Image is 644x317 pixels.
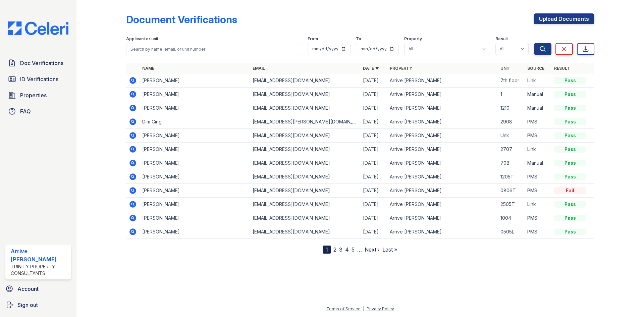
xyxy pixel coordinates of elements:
div: Trinity Property Consultants [11,263,68,277]
span: … [357,246,362,254]
td: [EMAIL_ADDRESS][DOMAIN_NAME] [250,143,360,156]
td: 2707 [498,143,525,156]
td: [EMAIL_ADDRESS][DOMAIN_NAME] [250,101,360,115]
td: Arrive [PERSON_NAME] [387,170,497,184]
div: Fail [554,187,586,194]
span: Account [17,285,39,293]
td: Dim Cing [140,115,250,129]
td: [PERSON_NAME] [140,184,250,198]
td: Link [525,143,551,156]
td: Arrive [PERSON_NAME] [387,101,497,115]
a: 3 [339,246,342,253]
div: Pass [554,146,586,153]
td: 7th floor [498,74,525,88]
td: Arrive [PERSON_NAME] [387,129,497,143]
div: Pass [554,132,586,139]
td: [EMAIL_ADDRESS][DOMAIN_NAME] [250,198,360,211]
a: Privacy Policy [367,306,394,311]
div: 1 [323,246,331,254]
td: Arrive [PERSON_NAME] [387,211,497,225]
td: Arrive [PERSON_NAME] [387,198,497,211]
td: PMS [525,115,551,129]
td: Manual [525,101,551,115]
a: Terms of Service [326,306,361,311]
div: Document Verifications [126,13,237,25]
td: Link [525,74,551,88]
td: PMS [525,129,551,143]
td: Unk [498,129,525,143]
div: Arrive [PERSON_NAME] [11,247,68,263]
td: [PERSON_NAME] [140,101,250,115]
td: [PERSON_NAME] [140,143,250,156]
td: 0505L [498,225,525,239]
td: [EMAIL_ADDRESS][DOMAIN_NAME] [250,129,360,143]
td: [EMAIL_ADDRESS][DOMAIN_NAME] [250,184,360,198]
span: FAQ [20,107,31,115]
div: Pass [554,118,586,125]
label: Applicant or unit [126,36,158,42]
a: 2 [333,246,336,253]
span: Properties [20,91,47,99]
a: ID Verifications [5,72,71,86]
td: [DATE] [360,184,387,198]
a: 4 [345,246,349,253]
td: [DATE] [360,115,387,129]
td: PMS [525,211,551,225]
td: [PERSON_NAME] [140,88,250,101]
label: Result [495,36,508,42]
td: [PERSON_NAME] [140,170,250,184]
td: Arrive [PERSON_NAME] [387,88,497,101]
div: Pass [554,91,586,98]
a: Email [253,66,265,71]
td: [PERSON_NAME] [140,225,250,239]
div: Pass [554,160,586,166]
td: Arrive [PERSON_NAME] [387,225,497,239]
a: Result [554,66,570,71]
td: [EMAIL_ADDRESS][PERSON_NAME][DOMAIN_NAME] [250,115,360,129]
td: 1 [498,88,525,101]
td: Arrive [PERSON_NAME] [387,115,497,129]
a: Last » [382,246,397,253]
td: [PERSON_NAME] [140,211,250,225]
label: Property [404,36,422,42]
a: Date ▼ [363,66,379,71]
td: [DATE] [360,198,387,211]
td: 708 [498,156,525,170]
div: Pass [554,173,586,180]
td: 2908 [498,115,525,129]
a: Properties [5,89,71,102]
td: Link [525,198,551,211]
td: PMS [525,184,551,198]
div: Pass [554,201,586,208]
td: [EMAIL_ADDRESS][DOMAIN_NAME] [250,156,360,170]
td: [EMAIL_ADDRESS][DOMAIN_NAME] [250,170,360,184]
td: [DATE] [360,143,387,156]
input: Search by name, email, or unit number [126,43,302,55]
td: 1205T [498,170,525,184]
div: Pass [554,105,586,111]
td: Arrive [PERSON_NAME] [387,143,497,156]
td: [EMAIL_ADDRESS][DOMAIN_NAME] [250,88,360,101]
a: FAQ [5,105,71,118]
td: [DATE] [360,101,387,115]
a: Upload Documents [534,13,594,24]
div: | [363,306,364,311]
a: Property [390,66,412,71]
button: Sign out [3,298,74,312]
td: 1210 [498,101,525,115]
td: Arrive [PERSON_NAME] [387,156,497,170]
td: [DATE] [360,156,387,170]
td: Manual [525,88,551,101]
td: 0806T [498,184,525,198]
td: [PERSON_NAME] [140,74,250,88]
div: Pass [554,77,586,84]
td: [PERSON_NAME] [140,129,250,143]
td: [EMAIL_ADDRESS][DOMAIN_NAME] [250,74,360,88]
td: Arrive [PERSON_NAME] [387,184,497,198]
span: Sign out [17,301,38,309]
label: From [308,36,318,42]
td: PMS [525,225,551,239]
a: Name [142,66,154,71]
img: CE_Logo_Blue-a8612792a0a2168367f1c8372b55b34899dd931a85d93a1a3d3e32e68fde9ad4.png [3,21,74,35]
a: Account [3,282,74,296]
